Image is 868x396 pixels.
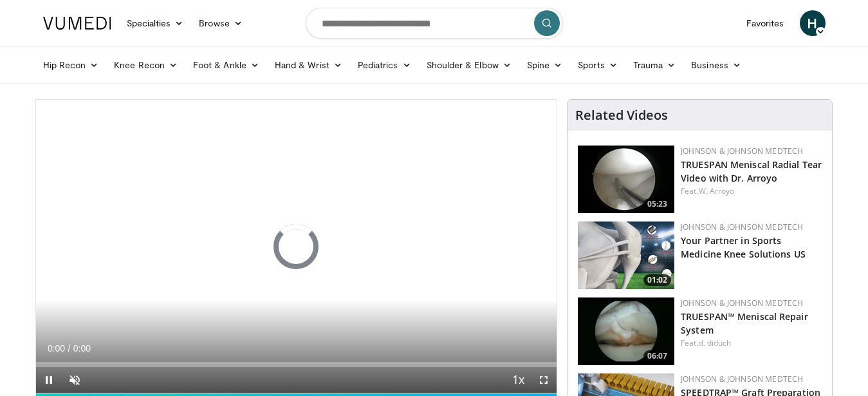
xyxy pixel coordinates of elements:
[578,146,674,213] img: a9cbc79c-1ae4-425c-82e8-d1f73baa128b.150x105_q85_crop-smart_upscale.jpg
[43,17,111,30] img: VuMedi Logo
[575,108,668,123] h4: Related Videos
[36,367,62,393] button: Pause
[699,185,735,196] a: W. Arroyo
[681,310,808,336] a: TRUESPAN™ Meniscal Repair System
[578,297,674,365] img: e42d750b-549a-4175-9691-fdba1d7a6a0f.150x105_q85_crop-smart_upscale.jpg
[681,146,803,156] a: Johnson & Johnson MedTech
[306,8,563,39] input: Search topics, interventions
[681,222,803,232] a: Johnson & Johnson MedTech
[531,367,557,393] button: Fullscreen
[62,367,88,393] button: Unmute
[681,234,806,260] a: Your Partner in Sports Medicine Knee Solutions US
[625,52,684,78] a: Trauma
[681,158,822,184] a: TRUESPAN Meniscal Radial Tear Video with Dr. Arroyo
[36,362,557,367] div: Progress Bar
[683,52,749,78] a: Business
[578,222,674,289] a: 01:02
[681,373,803,384] a: Johnson & Johnson MedTech
[48,343,65,354] span: 0:00
[699,337,732,348] a: d. diduch
[35,52,107,78] a: Hip Recon
[519,52,570,78] a: Spine
[36,100,557,393] video-js: Video Player
[578,297,674,365] a: 06:07
[570,52,625,78] a: Sports
[68,343,71,354] span: /
[578,222,674,289] img: 0543fda4-7acd-4b5c-b055-3730b7e439d4.150x105_q85_crop-smart_upscale.jpg
[739,10,792,36] a: Favorites
[267,52,350,78] a: Hand & Wrist
[185,52,267,78] a: Foot & Ankle
[191,10,250,36] a: Browse
[643,274,671,286] span: 01:02
[419,52,519,78] a: Shoulder & Elbow
[643,198,671,210] span: 05:23
[350,52,419,78] a: Pediatrics
[505,367,531,393] button: Playback Rate
[578,146,674,213] a: 05:23
[119,10,192,36] a: Specialties
[681,297,803,308] a: Johnson & Johnson MedTech
[800,10,826,36] a: H
[106,52,185,78] a: Knee Recon
[643,350,671,362] span: 06:07
[73,343,91,354] span: 0:00
[681,337,822,349] div: Feat.
[681,185,822,197] div: Feat.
